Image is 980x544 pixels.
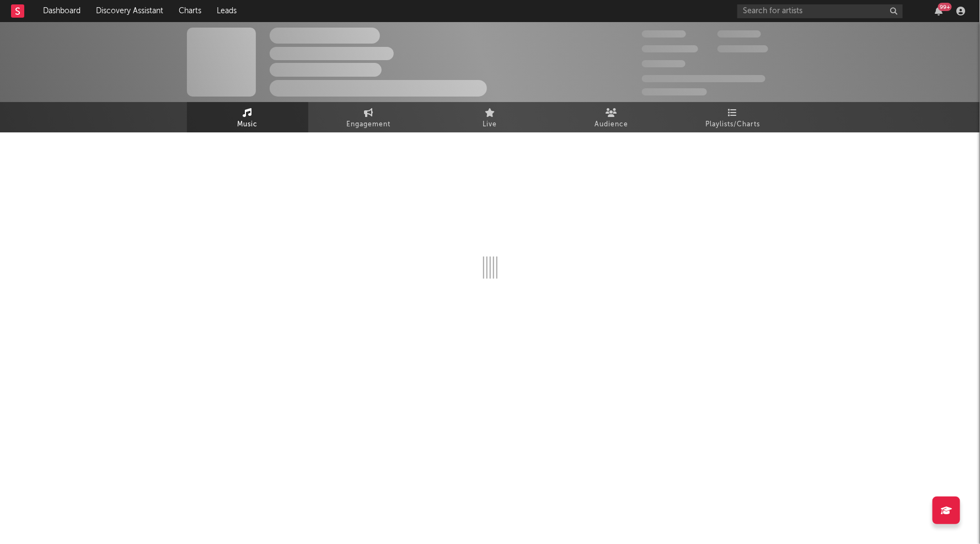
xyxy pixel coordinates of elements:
span: Playlists/Charts [705,118,760,131]
span: Jump Score: 85.0 [642,88,707,95]
span: Engagement [347,118,391,131]
a: Audience [551,102,672,132]
span: 50,000,000 Monthly Listeners [642,75,765,82]
a: Live [430,102,551,132]
span: 50,000,000 [642,45,698,52]
a: Playlists/Charts [672,102,794,132]
span: Music [237,118,258,131]
span: Audience [595,118,628,131]
a: Engagement [308,102,430,132]
span: 100,000 [717,30,761,38]
div: 99 + [938,3,952,11]
button: 99+ [935,7,942,15]
input: Search for artists [737,4,903,18]
span: 100,000 [642,60,686,67]
span: Live [483,118,497,131]
span: 300,000 [642,30,686,38]
a: Music [187,102,308,132]
span: 1,000,000 [717,45,768,52]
